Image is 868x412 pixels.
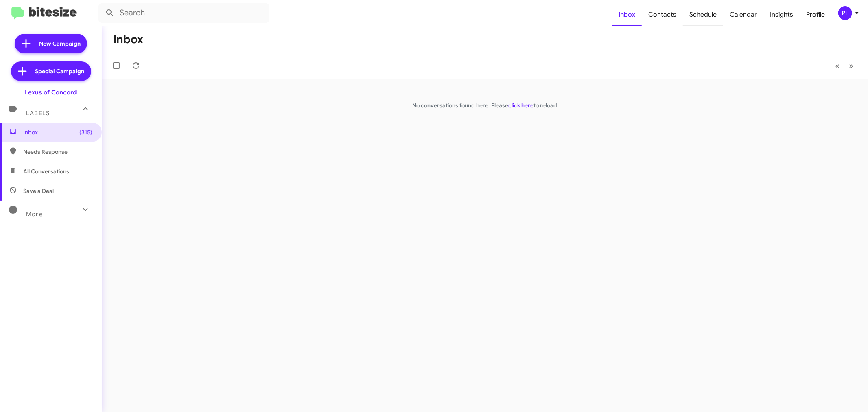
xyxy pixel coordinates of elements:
span: Special Campaign [35,67,85,75]
input: Search [98,3,269,23]
a: Profile [800,3,831,26]
span: » [849,61,853,71]
span: New Campaign [39,39,81,48]
span: « [835,61,840,71]
a: Contacts [642,3,683,26]
a: Special Campaign [11,61,91,81]
span: All Conversations [23,167,69,175]
span: Inbox [23,128,92,136]
span: (315) [79,128,92,136]
a: New Campaign [15,34,87,53]
a: Schedule [683,3,723,26]
span: More [26,210,43,218]
h1: Inbox [113,33,143,46]
nav: Page navigation example [831,57,858,74]
button: Next [844,57,858,74]
a: click here [509,102,534,109]
button: PL [831,6,859,20]
button: Previous [830,57,844,74]
span: Save a Deal [23,187,54,195]
a: Inbox [612,3,642,26]
span: Labels [26,110,50,117]
p: No conversations found here. Please to reload [102,101,868,110]
div: PL [838,6,852,20]
span: Needs Response [23,148,92,156]
a: Insights [763,3,800,26]
a: Calendar [723,3,763,26]
div: Lexus of Concord [25,88,77,96]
